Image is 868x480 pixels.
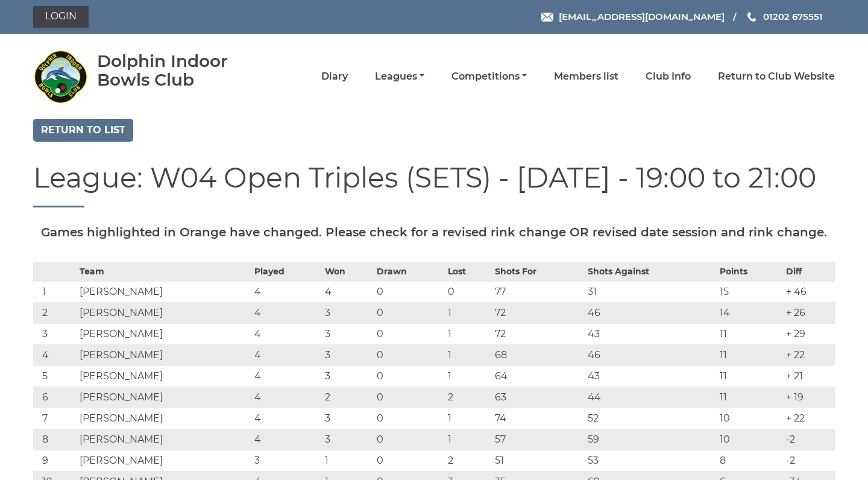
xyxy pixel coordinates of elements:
td: 77 [492,281,585,302]
td: -2 [783,429,835,450]
td: 1 [33,281,77,302]
td: 0 [374,387,444,408]
td: 4 [251,408,322,429]
td: 1 [445,323,492,344]
td: 46 [585,302,717,323]
span: 01202 675551 [763,11,823,22]
a: Members list [554,70,618,83]
td: 43 [585,365,717,387]
td: 43 [585,323,717,344]
td: + 22 [783,344,835,365]
td: 8 [717,450,783,471]
a: Competitions [451,70,527,83]
td: 4 [322,281,374,302]
a: Club Info [646,70,691,83]
td: [PERSON_NAME] [77,323,251,344]
td: 1 [445,408,492,429]
td: 4 [251,429,322,450]
td: [PERSON_NAME] [77,302,251,323]
th: Played [251,262,322,281]
td: + 26 [783,302,835,323]
td: 0 [374,408,444,429]
td: 4 [251,281,322,302]
td: 57 [492,429,585,450]
td: 14 [717,302,783,323]
td: 64 [492,365,585,387]
td: 3 [322,344,374,365]
td: [PERSON_NAME] [77,387,251,408]
td: 0 [374,365,444,387]
td: 74 [492,408,585,429]
a: Leagues [375,70,424,83]
a: Phone us 01202 675551 [746,10,823,24]
td: 46 [585,344,717,365]
td: 3 [33,323,77,344]
td: 15 [717,281,783,302]
td: 11 [717,387,783,408]
td: 51 [492,450,585,471]
td: [PERSON_NAME] [77,365,251,387]
td: 0 [374,450,444,471]
td: 72 [492,323,585,344]
td: 68 [492,344,585,365]
td: 3 [251,450,322,471]
td: 4 [251,387,322,408]
td: 11 [717,365,783,387]
td: + 22 [783,408,835,429]
td: 3 [322,408,374,429]
td: 59 [585,429,717,450]
td: 5 [33,365,77,387]
h5: Games highlighted in Orange have changed. Please check for a revised rink change OR revised date ... [33,226,835,239]
th: Won [322,262,374,281]
th: Points [717,262,783,281]
td: 4 [251,302,322,323]
td: 8 [33,429,77,450]
td: 4 [251,365,322,387]
td: 7 [33,408,77,429]
th: Drawn [374,262,444,281]
th: Diff [783,262,835,281]
td: 0 [374,344,444,365]
th: Team [77,262,251,281]
a: Email [EMAIL_ADDRESS][DOMAIN_NAME] [541,10,725,24]
td: 3 [322,302,374,323]
td: 1 [445,365,492,387]
td: 10 [717,408,783,429]
td: + 29 [783,323,835,344]
td: 0 [374,281,444,302]
td: 9 [33,450,77,471]
th: Lost [445,262,492,281]
td: 1 [445,429,492,450]
img: Email [541,13,553,22]
td: [PERSON_NAME] [77,450,251,471]
td: 31 [585,281,717,302]
td: 2 [322,387,374,408]
td: 2 [445,387,492,408]
img: Phone us [747,12,756,22]
td: + 19 [783,387,835,408]
td: 4 [251,323,322,344]
td: 0 [374,323,444,344]
td: 3 [322,429,374,450]
a: Return to list [33,119,133,142]
td: 10 [717,429,783,450]
td: 11 [717,344,783,365]
h1: League: W04 Open Triples (SETS) - [DATE] - 19:00 to 21:00 [33,163,835,207]
td: 52 [585,408,717,429]
td: 3 [322,365,374,387]
div: Dolphin Indoor Bowls Club [97,52,263,89]
td: 0 [374,429,444,450]
a: Login [33,6,89,28]
td: + 46 [783,281,835,302]
td: 3 [322,323,374,344]
td: 1 [445,344,492,365]
td: 1 [322,450,374,471]
td: 4 [33,344,77,365]
td: 4 [251,344,322,365]
td: 0 [445,281,492,302]
td: 6 [33,387,77,408]
td: 72 [492,302,585,323]
td: -2 [783,450,835,471]
td: 63 [492,387,585,408]
th: Shots Against [585,262,717,281]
